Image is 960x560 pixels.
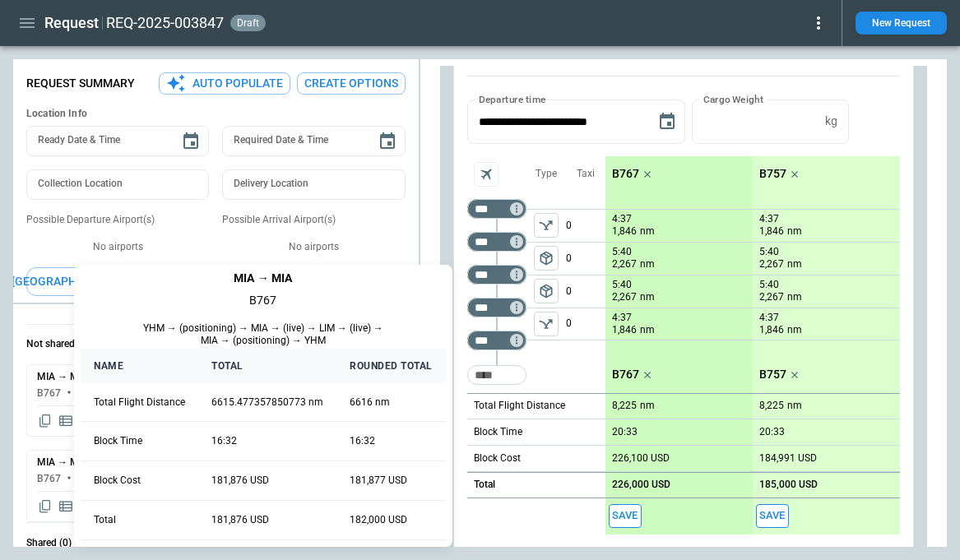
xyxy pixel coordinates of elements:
th: Total [198,349,336,383]
td: 181,876 USD [198,461,336,501]
p: YHM → (positioning) → MIA → (live) → LIM → (live) → MIA → (positioning) → YHM [140,322,387,346]
th: Rounded Total [336,349,446,383]
td: Block Time [81,422,198,461]
td: 181,876 USD [198,501,336,540]
td: Block Cost [81,461,198,501]
td: Total Flight Distance [81,383,198,422]
td: 16:32 [198,422,336,461]
p: B767 [81,294,446,308]
td: 182,000 USD [336,501,446,540]
td: Total [81,501,198,540]
td: 16:32 [336,422,446,461]
td: 181,877 USD [336,461,446,501]
td: 6616 nm [336,383,446,422]
td: 6615.477357850773 nm [198,383,336,422]
th: Name [81,349,198,383]
h6: MIA → MIA [81,271,446,285]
